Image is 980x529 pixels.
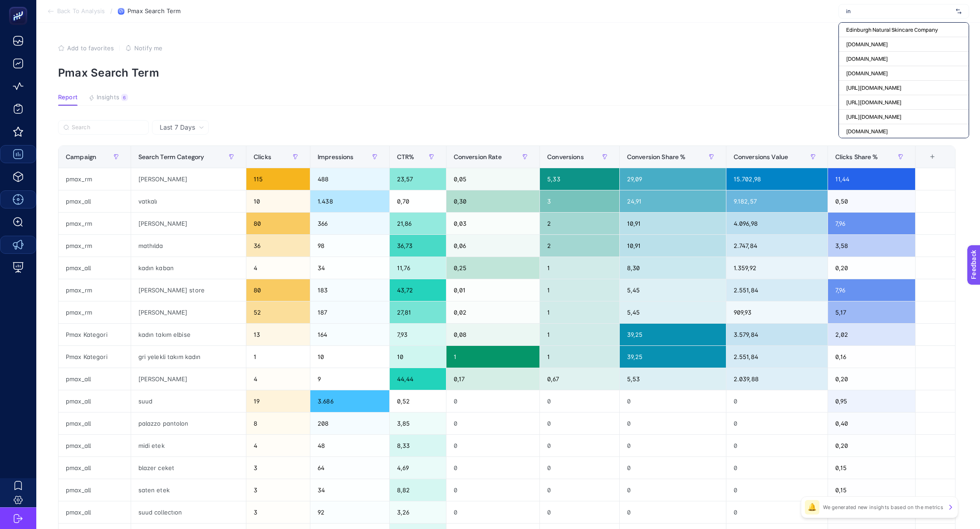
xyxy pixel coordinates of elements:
div: 2.039,88 [726,368,828,390]
div: 19 [246,390,310,412]
div: 0 [620,413,726,434]
span: Clicks Share % [835,153,878,160]
input: Mathilda [846,8,952,15]
div: 0 [726,479,828,501]
img: svg%3e [956,7,961,16]
div: 4 [246,257,310,279]
div: 0,40 [828,413,915,434]
div: 0,70 [390,190,446,212]
div: 909,93 [726,301,828,323]
div: 3 [540,190,619,212]
span: [DOMAIN_NAME] [846,41,888,48]
div: kadın kaban [131,257,246,279]
div: 0,20 [828,435,915,456]
div: 2.747,84 [726,235,828,257]
div: 0,17 [446,368,540,390]
div: 10,91 [620,213,726,234]
div: 48 [310,435,389,456]
div: 10 [390,346,446,368]
div: pmax_all [59,501,131,523]
p: We generated new insights based on the metrics [823,504,943,511]
div: 98 [310,235,389,257]
div: 0 [446,390,540,412]
div: 8,82 [390,479,446,501]
div: 164 [310,324,389,345]
div: 24,91 [620,190,726,212]
div: 4.096,98 [726,213,828,234]
div: 0 [540,479,619,501]
button: Add to favorites [58,44,114,52]
div: 0,20 [828,257,915,279]
div: 1 [540,346,619,368]
span: Insights [97,94,119,101]
div: pmax_rm [59,301,131,323]
div: pmax_all [59,413,131,434]
div: [PERSON_NAME] store [131,279,246,301]
div: 34 [310,479,389,501]
div: 10 [246,190,310,212]
div: 92 [310,501,389,523]
div: 3 [246,501,310,523]
div: 3 [246,479,310,501]
div: 39,25 [620,324,726,345]
span: Edinburgh Natural Skincare Company [846,26,938,34]
div: 0 [446,479,540,501]
div: 1 [446,346,540,368]
div: 0 [446,435,540,456]
div: 7,96 [828,213,915,234]
span: Conversions [547,153,584,160]
div: suud collectıon [131,501,246,523]
div: 4,69 [390,457,446,479]
div: kadın takım elbise [131,324,246,345]
div: 10 items selected [923,153,930,173]
div: suud [131,390,246,412]
div: pmax_all [59,257,131,279]
span: CTR% [397,153,415,160]
div: 36,73 [390,235,446,257]
div: 6 [121,94,128,101]
div: 3.579,84 [726,324,828,345]
div: 9 [310,368,389,390]
div: 0 [446,501,540,523]
div: 208 [310,413,389,434]
div: palazzo pantolon [131,413,246,434]
div: 3 [246,457,310,479]
div: 0 [726,413,828,434]
div: 0 [726,390,828,412]
div: 0 [446,413,540,434]
div: 80 [246,213,310,234]
div: 0,06 [446,235,540,257]
div: 5,53 [620,368,726,390]
div: saten etek [131,479,246,501]
div: 0 [540,390,619,412]
div: 187 [310,301,389,323]
div: 0,15 [828,457,915,479]
div: 0 [726,435,828,456]
div: pmax_all [59,390,131,412]
div: 2 [540,213,619,234]
div: 0,03 [446,213,540,234]
div: 0 [540,435,619,456]
div: 0,50 [828,190,915,212]
div: midi etek [131,435,246,456]
span: [DOMAIN_NAME] [846,55,888,63]
div: 23,57 [390,168,446,190]
div: Pmax Kategori [59,346,131,368]
span: Feedback [5,3,34,10]
div: 1 [540,324,619,345]
div: 43,72 [390,279,446,301]
div: 0,02 [446,301,540,323]
div: 0,08 [446,324,540,345]
div: 29,09 [620,168,726,190]
div: 3.686 [310,390,389,412]
div: 2.551,84 [726,279,828,301]
div: 1 [540,257,619,279]
div: 0,16 [828,346,915,368]
div: 488 [310,168,389,190]
div: 0 [726,457,828,479]
p: Pmax Search Term [58,66,958,79]
div: 0 [446,457,540,479]
div: mathılda [131,235,246,257]
span: Campaign [66,153,96,160]
div: pmax_rm [59,279,131,301]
